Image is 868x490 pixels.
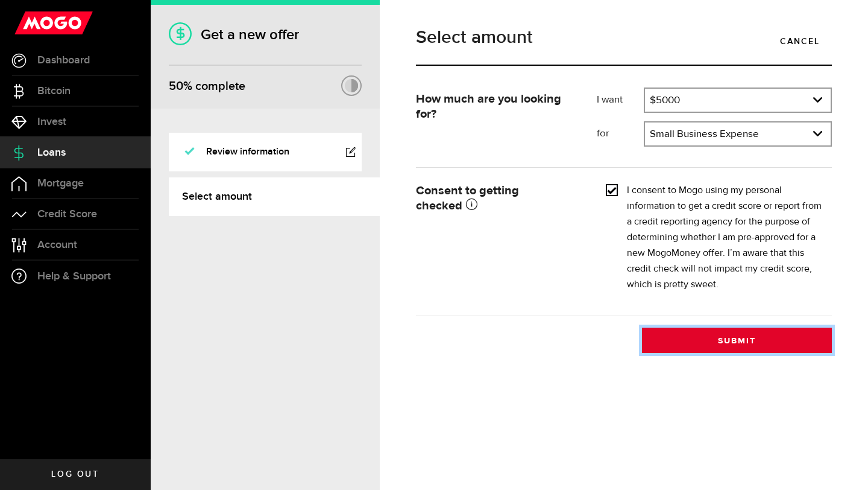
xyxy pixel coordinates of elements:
[416,93,561,120] strong: How much are you looking for?
[10,5,46,41] button: Open LiveChat chat widget
[645,89,831,112] a: expand select
[37,147,66,158] span: Loans
[416,185,519,212] strong: Consent to getting checked
[597,127,644,141] label: for
[606,183,618,195] input: I consent to Mogo using my personal information to get a credit score or report from a credit rep...
[169,133,362,171] a: Review information
[642,328,832,353] button: Submit
[37,178,84,189] span: Mortgage
[37,55,90,66] span: Dashboard
[627,183,823,293] label: I consent to Mogo using my personal information to get a credit score or report from a credit rep...
[169,75,245,97] div: % complete
[37,116,66,127] span: Invest
[645,122,831,145] a: expand select
[37,240,77,250] span: Account
[597,93,644,107] label: I want
[37,209,97,220] span: Credit Score
[37,86,71,97] span: Bitcoin
[169,177,380,216] a: Select amount
[768,28,832,54] a: Cancel
[37,271,111,282] span: Help & Support
[169,26,362,43] h1: Get a new offer
[51,470,99,479] span: Log out
[416,28,832,46] h1: Select amount
[169,79,183,94] span: 50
